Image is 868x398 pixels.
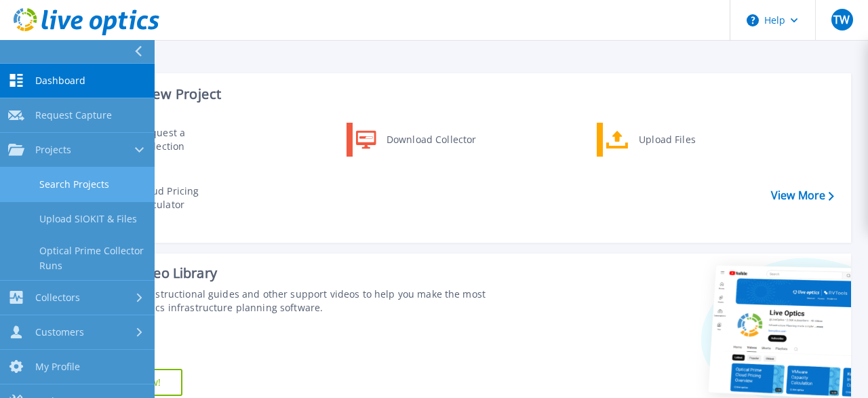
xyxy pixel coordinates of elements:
div: Request a Collection [132,126,231,153]
span: Projects [35,144,71,156]
h3: Start a New Project [96,87,833,102]
div: Upload Files [632,126,732,153]
div: Cloud Pricing Calculator [131,184,231,212]
div: Support Video Library [79,264,488,282]
a: Upload Files [597,123,736,157]
span: TW [833,14,850,25]
span: Customers [35,326,84,338]
a: Cloud Pricing Calculator [96,181,235,215]
span: Request Capture [35,109,112,121]
div: Find tutorials, instructional guides and other support videos to help you make the most of your L... [79,287,488,315]
span: My Profile [35,361,80,373]
div: Download Collector [380,126,482,153]
a: View More [771,189,834,202]
a: Request a Collection [96,123,235,157]
span: Collectors [35,292,80,304]
a: Download Collector [347,123,486,157]
span: Dashboard [35,75,85,87]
